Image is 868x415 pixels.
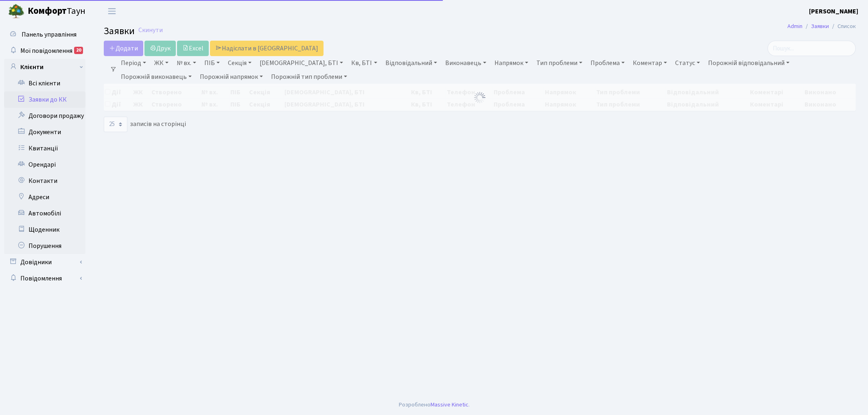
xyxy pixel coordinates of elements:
[4,254,85,270] a: Довідники
[151,56,172,70] a: ЖК
[829,22,856,31] li: Список
[4,270,85,287] a: Повідомлення
[173,56,199,70] a: № вх.
[225,56,255,70] a: Секція
[4,238,85,254] a: Порушення
[4,156,85,173] a: Орендарі
[442,56,490,70] a: Виконавець
[210,41,324,56] a: Надіслати в [GEOGRAPHIC_DATA]
[4,26,85,43] a: Панель управління
[118,70,195,84] a: Порожній виконавець
[177,41,209,56] a: Excel
[118,56,149,70] a: Період
[587,56,628,70] a: Проблема
[4,140,85,156] a: Квитанції
[4,173,85,189] a: Контакти
[4,43,85,59] a: Мої повідомлення20
[4,124,85,140] a: Документи
[382,56,440,70] a: Відповідальний
[22,30,77,39] span: Панель управління
[104,41,143,56] a: Додати
[144,41,176,56] a: Друк
[201,56,223,70] a: ПІБ
[102,4,122,18] button: Переключити навігацію
[109,44,138,53] span: Додати
[4,91,85,108] a: Заявки до КК
[74,47,83,54] div: 20
[138,26,163,34] a: Скинути
[8,3,24,20] img: logo.png
[630,56,670,70] a: Коментар
[28,4,85,18] span: Таун
[672,56,703,70] a: Статус
[473,91,486,104] img: Обробка...
[197,70,266,84] a: Порожній напрямок
[4,59,85,75] a: Клієнти
[4,108,85,124] a: Договори продажу
[4,75,85,91] a: Всі клієнти
[399,400,470,409] div: Розроблено .
[533,56,586,70] a: Тип проблеми
[809,7,858,16] a: [PERSON_NAME]
[104,24,135,38] span: Заявки
[431,400,468,409] a: Massive Kinetic
[104,117,127,132] select: записів на сторінці
[775,18,868,35] nav: breadcrumb
[767,41,856,56] input: Пошук...
[787,22,802,30] a: Admin
[20,46,72,55] span: Мої повідомлення
[491,56,531,70] a: Напрямок
[268,70,350,84] a: Порожній тип проблеми
[811,22,829,30] a: Заявки
[4,222,85,238] a: Щоденник
[348,56,380,70] a: Кв, БТІ
[705,56,793,70] a: Порожній відповідальний
[4,189,85,205] a: Адреси
[104,117,186,132] label: записів на сторінці
[256,56,346,70] a: [DEMOGRAPHIC_DATA], БТІ
[4,205,85,222] a: Автомобілі
[28,4,67,17] b: Комфорт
